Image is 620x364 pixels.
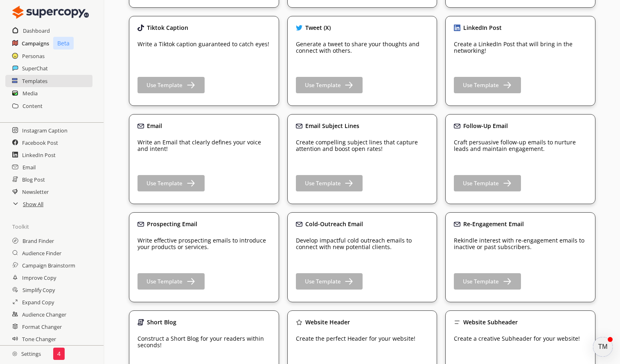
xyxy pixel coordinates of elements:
button: Use Template [138,77,205,93]
a: Facebook Post [22,137,58,149]
p: Write a Tiktok caption guaranteed to catch eyes! [138,41,269,47]
b: Use Template [147,81,183,89]
b: Use Template [463,278,499,285]
b: Website Header [305,318,350,326]
b: Tiktok Caption [147,24,188,31]
a: Audience Finder [22,247,61,259]
a: Media [23,87,38,99]
h2: Newsletter [22,186,49,198]
p: Write effective prospecting emails to introduce your products or services. [138,237,271,250]
a: Content [23,100,43,112]
p: Create the perfect Header for your website! [296,335,415,342]
a: Campaigns [22,37,49,49]
img: Close [454,319,460,326]
button: Use Template [138,273,205,290]
img: Close [454,221,460,227]
b: Use Template [463,81,499,89]
a: Campaign Brainstorm [22,259,75,272]
img: Close [12,4,89,20]
img: Close [138,123,144,129]
b: Use Template [463,180,499,187]
a: Email [23,161,36,173]
h2: Simplify Copy [23,284,55,296]
button: Use Template [454,77,521,93]
p: Write an Email that clearly defines your voice and intent! [138,139,271,152]
img: Close [138,25,144,31]
b: Follow-Up Email [463,122,508,130]
a: Templates [22,75,47,87]
a: Audience Changer [22,308,66,321]
p: 4 [57,351,61,357]
p: Create compelling subject lines that capture attention and boost open rates! [296,139,429,152]
img: Close [454,123,460,129]
button: Use Template [138,175,205,191]
p: Rekindle interest with re-engagement emails to inactive or past subscribers. [454,237,587,250]
p: Develop impactful cold outreach emails to connect with new potential clients. [296,237,429,250]
b: LinkedIn Post [463,24,502,31]
img: Close [138,319,144,326]
p: Create a LinkedIn Post that will bring in the networking! [454,41,587,54]
b: Use Template [305,278,341,285]
button: Use Template [296,273,363,290]
b: Prospecting Email [147,220,197,228]
b: Re-Engagement Email [463,220,524,228]
a: Format Changer [22,321,62,333]
a: Instagram Caption [22,124,68,137]
a: SuperChat [22,62,48,74]
a: Tone Changer [22,333,56,345]
a: Dashboard [23,25,50,37]
img: Close [296,221,302,227]
div: atlas-message-author-avatar [593,337,613,357]
b: Cold-Outreach Email [305,220,363,228]
img: Close [454,25,460,31]
b: Email Subject Lines [305,122,359,130]
a: Brand Finder [23,235,54,247]
b: Use Template [305,180,341,187]
img: Close [296,319,302,326]
p: Construct a Short Blog for your readers within seconds! [138,335,271,348]
img: Close [296,25,302,31]
p: Generate a tweet to share your thoughts and connect with others. [296,41,429,54]
p: Beta [53,37,74,49]
b: Tweet (X) [305,24,331,31]
a: Show All [23,198,43,210]
b: Use Template [305,81,341,89]
b: Short Blog [147,318,176,326]
button: Use Template [454,273,521,290]
button: Use Template [296,175,363,191]
p: Craft persuasive follow-up emails to nurture leads and maintain engagement. [454,139,587,152]
a: Personas [22,50,45,62]
a: Expand Copy [22,296,54,308]
img: Close [138,221,144,227]
b: Email [147,122,162,130]
button: Use Template [454,175,521,191]
a: LinkedIn Post [22,149,56,161]
p: Create a creative Subheader for your website! [454,335,580,342]
a: Improve Copy [22,272,56,284]
b: Website Subheader [463,318,518,326]
img: Close [296,123,302,129]
b: Use Template [147,278,183,285]
a: Blog Post [22,173,45,186]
